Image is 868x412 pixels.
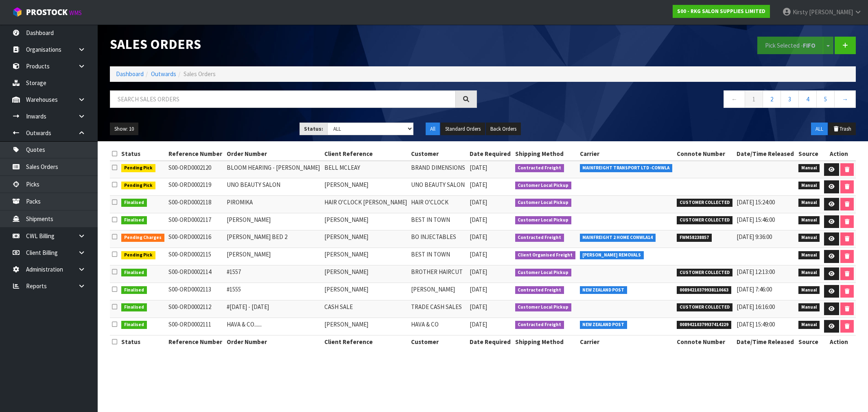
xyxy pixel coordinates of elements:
[781,90,799,108] a: 3
[470,198,487,206] span: [DATE]
[409,248,468,265] td: BEST IN TOWN
[798,182,820,190] span: Manual
[580,234,656,242] span: MAINFREIGHT 2 HOME CONWLA14
[304,125,323,132] strong: Status:
[580,286,627,294] span: NEW ZEALAND POST
[110,123,138,136] button: Show: 10
[580,164,673,172] span: MAINFREIGHT TRANSPORT LTD -CONWLA
[322,300,409,318] td: CASH SALE
[166,283,225,300] td: S00-ORD0002113
[515,321,564,329] span: Contracted Freight
[677,234,712,242] span: FWM58238857
[793,8,808,16] span: Kirsty
[798,321,820,329] span: Manual
[166,178,225,196] td: S00-ORD0002119
[515,164,564,172] span: Contracted Freight
[166,248,225,265] td: S00-ORD0002115
[809,8,853,16] span: [PERSON_NAME]
[69,9,82,17] small: WMS
[426,123,440,136] button: All
[468,147,513,160] th: Date Required
[675,335,735,348] th: Connote Number
[166,195,225,213] td: S00-ORD0002118
[121,164,155,172] span: Pending Pick
[834,90,856,108] a: →
[166,147,225,160] th: Reference Number
[441,123,485,136] button: Standard Orders
[166,161,225,178] td: S00-ORD0002120
[763,90,781,108] a: 2
[409,230,468,248] td: BO INJECTABLES
[322,147,409,160] th: Client Reference
[322,318,409,335] td: [PERSON_NAME]
[737,285,772,293] span: [DATE] 7:46:00
[225,178,322,196] td: UNO BEAUTY SALON
[121,286,147,294] span: Finalised
[737,268,775,276] span: [DATE] 12:13:00
[151,70,176,78] a: Outwards
[470,320,487,328] span: [DATE]
[515,199,572,207] span: Customer Local Pickup
[225,318,322,335] td: HAVA & CO......
[798,216,820,224] span: Manual
[675,147,735,160] th: Connote Number
[798,286,820,294] span: Manual
[121,251,155,259] span: Pending Pick
[673,5,770,18] a: S00 - RKG SALON SUPPLIES LIMITED
[757,37,823,54] button: Pick Selected -FIFO
[798,269,820,277] span: Manual
[513,335,578,348] th: Shipping Method
[796,147,822,160] th: Source
[580,251,644,259] span: [PERSON_NAME] REMOVALS
[121,182,155,190] span: Pending Pick
[798,251,820,259] span: Manual
[798,303,820,311] span: Manual
[470,303,487,311] span: [DATE]
[470,181,487,188] span: [DATE]
[677,8,765,15] strong: S00 - RKG SALON SUPPLIES LIMITED
[470,285,487,293] span: [DATE]
[409,300,468,318] td: TRADE CASH SALES
[121,234,164,242] span: Pending Charges
[409,283,468,300] td: [PERSON_NAME]
[468,335,513,348] th: Date Required
[225,161,322,178] td: BLOOM HEARING - [PERSON_NAME]
[737,233,772,241] span: [DATE] 9:36:00
[225,265,322,283] td: #1557
[798,199,820,207] span: Manual
[515,216,572,224] span: Customer Local Pickup
[677,269,732,277] span: CUSTOMER COLLECTED
[735,147,796,160] th: Date/Time Released
[225,248,322,265] td: [PERSON_NAME]
[677,216,732,224] span: CUSTOMER COLLECTED
[322,248,409,265] td: [PERSON_NAME]
[110,90,456,108] input: Search sales orders
[110,37,477,52] h1: Sales Orders
[225,147,322,160] th: Order Number
[798,164,820,172] span: Manual
[121,199,147,207] span: Finalised
[322,283,409,300] td: [PERSON_NAME]
[166,335,225,348] th: Reference Number
[166,318,225,335] td: S00-ORD0002111
[166,230,225,248] td: S00-ORD0002116
[409,147,468,160] th: Customer
[119,147,166,160] th: Status
[121,303,147,311] span: Finalised
[803,42,816,49] strong: FIFO
[322,161,409,178] td: BELL MCLEAY
[322,230,409,248] td: [PERSON_NAME]
[116,70,144,78] a: Dashboard
[225,213,322,230] td: [PERSON_NAME]
[737,198,775,206] span: [DATE] 15:24:00
[121,269,147,277] span: Finalised
[409,161,468,178] td: BRAND DIMENSIONS
[184,70,216,78] span: Sales Orders
[677,199,732,207] span: CUSTOMER COLLECTED
[677,321,731,329] span: 00894210379937414229
[166,265,225,283] td: S00-ORD0002114
[470,164,487,171] span: [DATE]
[724,90,745,108] a: ←
[578,147,675,160] th: Carrier
[409,318,468,335] td: HAVA & CO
